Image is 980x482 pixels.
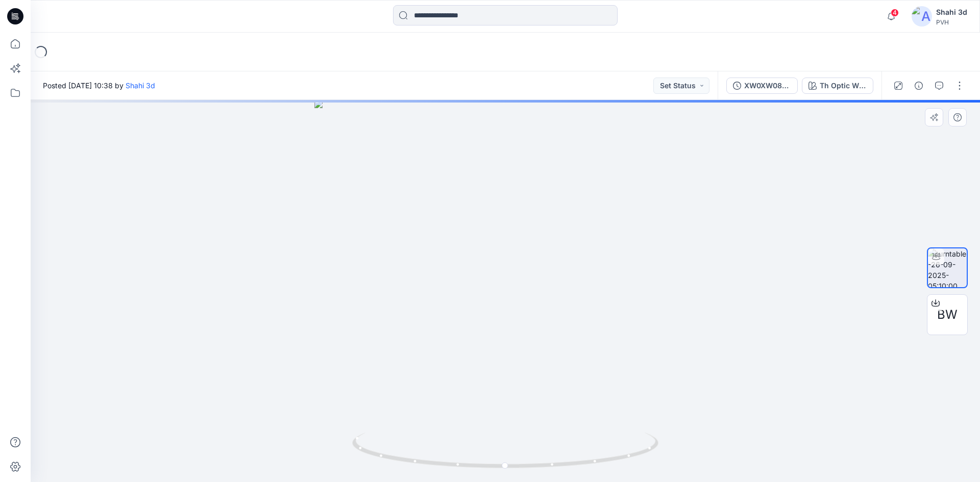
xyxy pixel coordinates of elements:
[43,80,155,91] span: Posted [DATE] 10:38 by
[937,306,958,324] span: BW
[126,81,155,90] a: Shahi 3d
[936,18,967,26] div: PVH
[802,78,873,94] button: Th Optic White - YCF
[891,9,899,17] span: 4
[726,78,798,94] button: XW0XW08649_W SS SLM COLLR MIDI POLO DRS_PROTO_V02
[928,248,967,287] img: turntable-26-09-2025-05:10:00
[912,6,932,27] img: avatar
[744,80,791,91] div: XW0XW08649_W SS SLM COLLR MIDI POLO DRS_PROTO_V02
[936,6,967,18] div: Shahi 3d
[820,80,867,91] div: Th Optic White - YCF
[911,78,927,94] button: Details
